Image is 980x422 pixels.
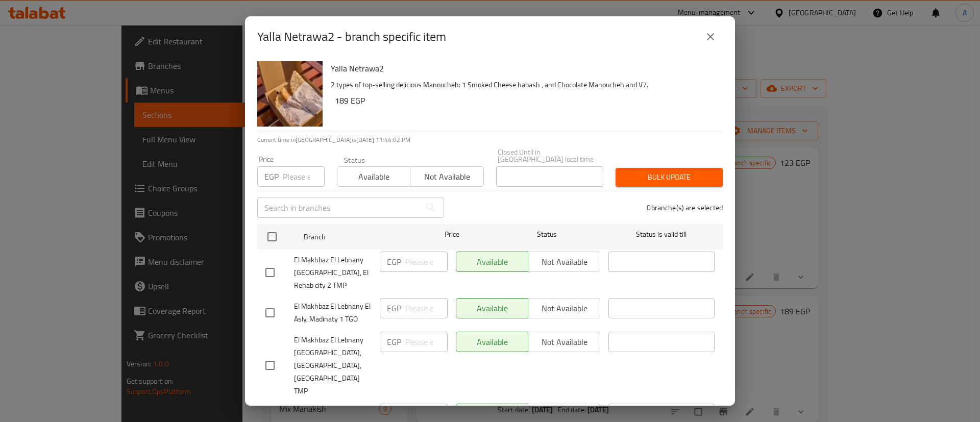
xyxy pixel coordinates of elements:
[257,61,323,127] img: Yalla Netrawa2
[387,302,401,314] p: EGP
[331,61,715,76] h6: Yalla Netrawa2
[647,203,723,213] p: 0 branche(s) are selected
[405,298,448,318] input: Please enter price
[414,169,479,184] span: Not available
[257,29,446,45] h2: Yalla Netrawa2 - branch specific item
[331,79,715,91] p: 2 types of top-selling delicious Manoucheh: 1 Smoked Cheese habash , and Chocolate Manoucheh and V7.
[257,197,421,218] input: Search in branches
[335,93,715,108] h6: 189 EGP
[616,168,723,187] button: Bulk update
[624,171,715,184] span: Bulk update
[410,166,483,187] button: Not available
[341,169,406,184] span: Available
[418,228,486,241] span: Price
[264,170,279,183] p: EGP
[294,300,372,326] span: El Makhbaz El Lebnany El Asly, Madinaty 1 TGO
[294,254,372,292] span: El Makhbaz El Lebnany [GEOGRAPHIC_DATA], El Rehab city 2 TMP
[608,228,715,241] span: Status is valid till
[304,231,410,243] span: Branch
[337,166,410,187] button: Available
[257,135,723,144] p: Current time in [GEOGRAPHIC_DATA] is [DATE] 11:44:02 PM
[494,228,600,241] span: Status
[387,256,401,268] p: EGP
[405,332,448,352] input: Please enter price
[294,334,372,398] span: El Makhbaz El Lebnany [GEOGRAPHIC_DATA], [GEOGRAPHIC_DATA], [GEOGRAPHIC_DATA] TMP
[405,252,448,272] input: Please enter price
[283,166,325,187] input: Please enter price
[387,336,401,348] p: EGP
[698,24,723,49] button: close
